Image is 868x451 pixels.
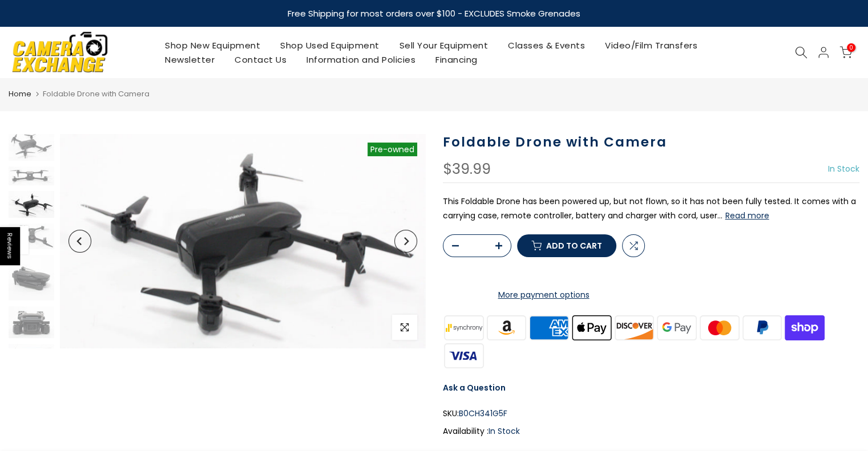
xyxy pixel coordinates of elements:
[9,306,54,338] img: Foldable Drone with Camera Drones and Accessories Overflew B0CH341G5F
[43,88,150,99] span: Foldable Drone with Camera
[488,425,520,437] span: In Stock
[9,255,54,300] img: Foldable Drone with Camera Drones and Accessories Overflew B0CH341G5F
[443,288,645,302] a: More payment options
[297,52,426,67] a: Information and Policies
[394,230,417,253] button: Next
[443,342,486,369] img: visa
[698,314,741,342] img: master
[426,52,488,67] a: Financing
[839,46,852,59] a: 0
[613,314,656,342] img: discover
[9,191,54,218] img: Foldable Drone with Camera Drones and Accessories Overflew B0CH341G5F
[546,242,602,250] span: Add to cart
[60,134,426,348] img: Foldable Drone with Camera Drones and Accessories Overflew B0CH341G5F
[443,162,491,177] div: $39.99
[570,314,613,342] img: apple pay
[9,344,54,383] img: Foldable Drone with Camera Drones and Accessories Overflew B0CH341G5F
[155,38,271,52] a: Shop New Equipment
[485,314,528,342] img: amazon payments
[459,407,507,421] span: B0CH341G5F
[9,132,54,161] img: Foldable Drone with Camera Drones and Accessories Overflew B0CH341G5F
[517,234,616,257] button: Add to cart
[155,52,225,67] a: Newsletter
[271,38,390,52] a: Shop Used Equipment
[288,7,580,19] strong: Free Shipping for most orders over $100 - EXCLUDES Smoke Grenades
[595,38,708,52] a: Video/Film Transfers
[784,314,826,342] img: shopify pay
[389,38,498,52] a: Sell Your Equipment
[443,424,860,438] div: Availability :
[68,230,91,253] button: Previous
[828,163,859,174] span: In Stock
[9,224,54,249] img: Foldable Drone with Camera Drones and Accessories Overflew B0CH341G5F
[498,38,595,52] a: Classes & Events
[225,52,297,67] a: Contact Us
[443,134,860,151] h1: Foldable Drone with Camera
[443,407,860,421] div: SKU:
[528,314,571,342] img: american express
[725,210,769,221] button: Read more
[9,88,31,100] a: Home
[741,314,784,342] img: paypal
[656,314,699,342] img: google pay
[443,314,486,342] img: synchrony
[9,166,54,185] img: Foldable Drone with Camera Drones and Accessories Overflew B0CH341G5F
[847,43,855,52] span: 0
[443,382,506,393] a: Ask a Question
[443,194,860,223] p: This Foldable Drone has been powered up, but not flown, so it has not been fully tested. It comes...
